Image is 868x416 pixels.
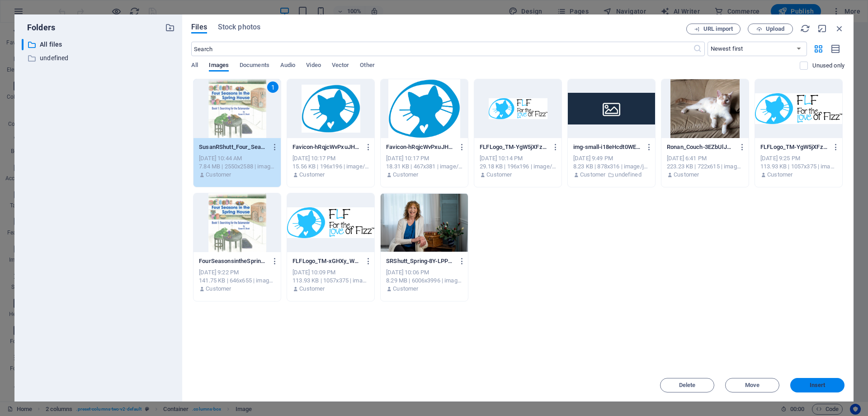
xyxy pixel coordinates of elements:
p: FLFLogo_TM-YgW5jXFzrvxXycUjUBuT9Q-LFCDfsnVp35rIwMT7IUy6Q.png [480,143,547,151]
span: Vector [332,60,349,72]
div: 8.29 MB | 6006x3996 | image/jpeg [386,277,462,285]
p: Customer [393,171,418,179]
div: 15.56 KB | 196x196 | image/png [292,163,369,171]
p: Customer [393,285,418,293]
div: undefined [22,53,175,64]
button: Delete [660,378,714,392]
div: 8.23 KB | 878x316 | image/jpeg [573,163,650,171]
i: Minimize [817,24,827,33]
p: Customer [486,171,512,179]
span: Insert [810,383,826,388]
p: Customer [767,171,793,179]
p: Ronan_Couch-3EZbUlJUEFa-eVNQioHsMA.jpg [667,143,735,151]
button: Upload [748,24,793,34]
div: [DATE] 10:06 PM [386,268,462,277]
p: FLFLogo_TM-YgW5jXFzrvxXycUjUBuT9Q.jpg [760,143,828,151]
span: Move [745,383,759,388]
p: All files [40,39,158,50]
p: FLFLogo_TM-xGHXy_We3la9ycp1RqAYpg.jpg [292,257,360,265]
span: Video [306,60,321,72]
div: [DATE] 10:14 PM [480,154,556,163]
button: Insert [790,378,844,392]
div: 141.75 KB | 646x655 | image/jpeg [199,277,275,285]
p: Customer [299,285,325,293]
div: 223.23 KB | 722x615 | image/jpeg [667,163,743,171]
p: Folders [22,22,55,33]
span: Stock photos [218,22,260,33]
div: [DATE] 9:22 PM [199,268,275,277]
i: Reload [800,24,810,33]
div: 29.18 KB | 196x196 | image/png [480,163,556,171]
div: 1 [267,81,278,93]
div: 113.93 KB | 1057x375 | image/jpeg [292,277,369,285]
div: By: Customer | Folder: undefined [573,171,650,179]
div: [DATE] 10:44 AM [199,154,275,163]
p: undefined [615,171,641,179]
i: Create new folder [165,23,175,33]
span: Files [191,22,207,33]
div: [DATE] 9:25 PM [760,154,837,163]
p: SRShutt_Spring-8Y-LPPXgrpNhFEKYNLpBLQ.jpg [386,257,454,265]
p: SusanRShutt_Four_Seasons_in_Spring_House_B1_Cover-CJZdvgAIr-ZOdAjNS1HiVg.png [199,143,267,151]
div: 18.31 KB | 467x381 | image/png [386,163,462,171]
span: Upload [766,26,784,32]
input: Search [191,42,693,56]
span: Other [360,60,374,72]
p: Customer [206,285,231,293]
button: Move [725,378,779,392]
p: FourSeasonsintheSpringHouse_FrontCover_v2-3_oP2gJt8EfHfxSI0wd_nw.jpg [199,257,267,265]
div: [DATE] 9:49 PM [573,154,650,163]
span: Documents [240,60,269,72]
p: img-small-i18eHcdt0WEm13Sfg3Wk-Q.jpg [573,143,641,151]
p: Favicon-hRqjcWvPxuJH1BLKp_WzoQ.png [386,143,454,151]
span: Images [209,60,229,72]
span: Delete [679,383,696,388]
div: [DATE] 10:17 PM [386,154,462,163]
p: Displays only files that are not in use on the website. Files added during this session can still... [812,62,844,70]
div: ​ [22,39,24,50]
button: URL import [686,24,741,34]
div: [DATE] 10:17 PM [292,154,369,163]
p: Customer [299,171,325,179]
div: [DATE] 6:41 PM [667,154,743,163]
div: 113.93 KB | 1057x375 | image/jpeg [760,163,837,171]
span: Audio [280,60,295,72]
span: All [191,60,198,72]
p: Customer [206,171,231,179]
i: Close [835,24,844,33]
span: URL import [703,26,733,32]
p: Favicon-hRqjcWvPxuJH1BLKp_WzoQ-tj6kAZPSsV5wTcVmfnqv2A.png [292,143,360,151]
p: Customer [674,171,699,179]
p: Customer [580,171,605,179]
p: undefined [40,53,158,63]
div: 7.84 MB | 2550x2588 | image/png [199,163,275,171]
div: [DATE] 10:09 PM [292,268,369,277]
